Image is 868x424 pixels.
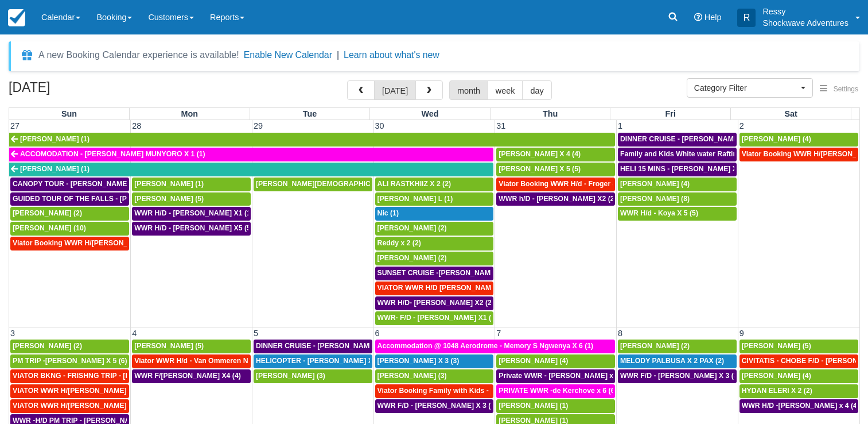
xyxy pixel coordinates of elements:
i: Help [694,13,702,21]
span: MELODY PALBUSA X 2 PAX (2) [620,357,724,365]
img: checkfront-main-nav-mini-logo.png [8,9,25,26]
a: Viator Booking WWR H/[PERSON_NAME] [PERSON_NAME][GEOGRAPHIC_DATA] (1) [10,237,129,250]
span: HYDAN ELERI X 2 (2) [742,387,812,395]
a: Nic (1) [375,207,494,221]
button: month [449,80,488,100]
a: ACCOMODATION - [PERSON_NAME] MUNYORO X 1 (1) [9,148,493,161]
a: [PERSON_NAME] X 4 (4) [496,148,615,161]
span: Fri [665,109,676,118]
span: HELICOPTER - [PERSON_NAME] X 3 (3) [256,357,389,365]
a: Private WWR - [PERSON_NAME] x1 (1) [496,369,615,383]
a: SUNSET CRUISE -[PERSON_NAME] X2 (2) [375,267,494,280]
span: GUIDED TOUR OF THE FALLS - [PERSON_NAME] X 5 (5) [13,195,201,203]
span: Viator Booking WWR H/d - Froger Julien X1 (1) [499,180,653,188]
span: Private WWR - [PERSON_NAME] x1 (1) [499,372,628,380]
button: week [488,80,523,100]
a: [PERSON_NAME] (2) [10,340,129,353]
a: [PERSON_NAME] (5) [739,340,858,353]
button: Enable New Calendar [244,49,332,61]
a: [PERSON_NAME] (4) [739,133,858,147]
a: HELI 15 MINS - [PERSON_NAME] X4 (4) [618,163,737,176]
span: Thu [543,109,558,118]
span: [PERSON_NAME] (8) [620,195,690,203]
a: [PERSON_NAME] X 5 (5) [496,163,615,176]
a: VIATOR BKNG - FRISHNG TRIP - [PERSON_NAME] X 5 (4) [10,369,129,383]
span: [PERSON_NAME] (5) [134,342,204,350]
a: WWR H/D - [PERSON_NAME] X5 (5) [132,222,251,236]
span: [PERSON_NAME] (5) [134,195,204,203]
a: [PERSON_NAME] (1) [132,178,251,191]
h2: [DATE] [9,80,154,102]
a: [PERSON_NAME] (2) [10,207,129,221]
a: [PERSON_NAME] L (1) [375,192,494,206]
span: 31 [495,121,507,130]
a: [PERSON_NAME] (1) [496,399,615,413]
span: 30 [374,121,386,130]
span: PM TRIP -[PERSON_NAME] X 5 (6) [13,357,127,365]
a: VIATOR WWR H/[PERSON_NAME] 2 (2) [10,384,129,398]
span: WWR F/[PERSON_NAME] X4 (4) [134,372,241,380]
a: WWR H/d - Koya X 5 (5) [618,207,737,221]
span: Accommodation @ 1048 Aerodrome - Memory S Ngwenya X 6 (1) [377,342,594,350]
span: Category Filter [694,82,798,94]
a: ALI RASTKHIIZ X 2 (2) [375,178,494,191]
a: WWR H/D -[PERSON_NAME] x 4 (4) [739,399,858,413]
span: ALI RASTKHIIZ X 2 (2) [377,180,451,188]
span: [PERSON_NAME] (4) [620,180,690,188]
span: [PERSON_NAME] (1) [134,180,204,188]
a: MELODY PALBUSA X 2 PAX (2) [618,354,737,368]
span: WWR H/D - [PERSON_NAME] X1 (1) [134,209,253,217]
span: Viator Booking Family with Kids - [PERSON_NAME] 4 (4) [377,387,566,395]
p: Shockwave Adventures [762,17,848,29]
span: PRIVATE WWR -de Kerchove x 6 (6) [499,387,617,395]
span: [PERSON_NAME] (4) [499,357,568,365]
a: PRIVATE WWR -de Kerchove x 6 (6) [496,384,615,398]
span: 3 [9,329,16,338]
a: [PERSON_NAME] (5) [132,192,251,206]
a: [PERSON_NAME] (4) [739,369,858,383]
span: 1 [617,121,624,130]
span: Family and Kids White water Rafting - [PERSON_NAME] X4 (4) [620,150,828,158]
a: WWR- F/D - [PERSON_NAME] X1 (1) [375,311,494,325]
span: WWR H/D - [PERSON_NAME] X5 (5) [134,224,253,232]
span: Nic (1) [377,209,399,217]
span: [PERSON_NAME][DEMOGRAPHIC_DATA] (6) [256,180,406,188]
span: [PERSON_NAME] (1) [20,135,89,143]
span: [PERSON_NAME] X 3 (3) [377,357,460,365]
a: [PERSON_NAME] (10) [10,222,129,236]
span: Sun [61,109,77,118]
a: HELICOPTER - [PERSON_NAME] X 3 (3) [254,354,372,368]
span: WWR F/D - [PERSON_NAME] X 3 (3) [620,372,740,380]
span: [PERSON_NAME] (1) [20,165,89,173]
a: WWR F/[PERSON_NAME] X4 (4) [132,369,251,383]
span: 8 [617,329,624,338]
span: WWR H/D- [PERSON_NAME] X2 (2) [377,299,494,307]
span: [PERSON_NAME] (2) [13,209,82,217]
a: [PERSON_NAME] (2) [375,252,494,265]
a: [PERSON_NAME] (3) [254,369,372,383]
span: VIATOR WWR H/[PERSON_NAME] 2 (2) [13,387,143,395]
span: WWR H/D -[PERSON_NAME] x 4 (4) [742,402,859,410]
a: [PERSON_NAME] (2) [618,340,737,353]
span: Viator Booking WWR H/[PERSON_NAME] [PERSON_NAME][GEOGRAPHIC_DATA] (1) [13,239,297,247]
span: DINNER CRUISE - [PERSON_NAME] X4 (4) [620,135,762,143]
a: VIATOR WWR H/D [PERSON_NAME] 4 (4) [375,282,494,295]
a: WWR H/D - [PERSON_NAME] X1 (1) [132,207,251,221]
a: Accommodation @ 1048 Aerodrome - Memory S Ngwenya X 6 (1) [375,340,615,353]
span: DINNER CRUISE - [PERSON_NAME] X3 (3) [256,342,398,350]
span: Reddy x 2 (2) [377,239,421,247]
a: PM TRIP -[PERSON_NAME] X 5 (6) [10,354,129,368]
button: [DATE] [374,80,416,100]
a: [PERSON_NAME] (1) [9,163,493,176]
span: Help [704,13,722,22]
span: HELI 15 MINS - [PERSON_NAME] X4 (4) [620,165,752,173]
a: WWR H/D- [PERSON_NAME] X2 (2) [375,296,494,310]
a: [PERSON_NAME] X 3 (3) [375,354,494,368]
span: VIATOR WWR H/D [PERSON_NAME] 4 (4) [377,284,515,292]
a: [PERSON_NAME] (1) [9,133,615,147]
a: DINNER CRUISE - [PERSON_NAME] X3 (3) [254,340,372,353]
span: Mon [181,109,198,118]
a: [PERSON_NAME] (5) [132,340,251,353]
a: [PERSON_NAME] (2) [375,222,494,236]
button: day [522,80,551,100]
